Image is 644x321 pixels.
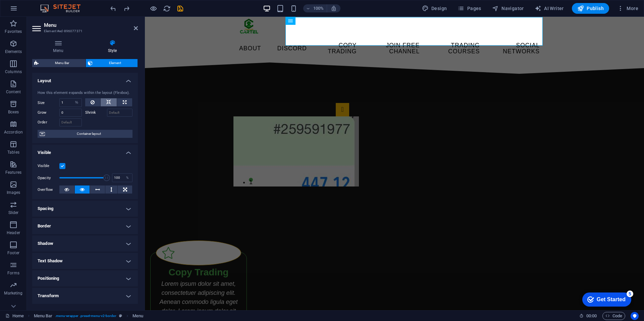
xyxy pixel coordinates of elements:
[109,5,117,12] i: Undo: Change image alignment (Ctrl+Z)
[4,129,23,135] p: Accordion
[44,22,138,28] h2: Menu
[163,5,171,12] i: Reload page
[419,3,450,14] button: Design
[577,5,604,12] span: Publish
[32,145,138,157] h4: Visible
[303,4,327,12] button: 100%
[489,3,527,14] button: Navigator
[591,313,592,318] span: :
[32,201,138,217] h4: Spacing
[7,150,19,155] p: Tables
[5,170,21,175] p: Features
[32,73,138,85] h4: Layout
[38,130,132,138] button: Container layout
[455,3,484,14] button: Pages
[107,109,133,117] input: Default
[39,4,89,12] img: Editor Logo
[34,312,53,320] span: Click to select. Double-click to edit
[8,109,19,115] p: Boxes
[572,3,609,14] button: Publish
[163,4,171,12] button: reload
[586,312,597,320] span: 00 00
[59,109,82,117] input: Default
[122,4,130,12] button: redo
[59,118,82,126] input: Default
[535,5,564,12] span: AI Writer
[123,174,132,182] div: %
[123,5,130,12] i: Redo: Move elements (Ctrl+Y, ⌘+Y)
[602,312,625,320] button: Code
[532,3,567,14] button: AI Writer
[38,162,59,170] label: Visible
[614,3,641,14] button: More
[119,314,122,318] i: This element is a customizable preset
[109,4,117,12] button: undo
[6,89,21,95] p: Content
[4,290,22,296] p: Marketing
[32,218,138,234] h4: Border
[38,176,59,180] label: Opacity
[5,312,24,320] a: Click to cancel selection. Double-click to open Pages
[5,3,54,17] div: Get Started 5 items remaining, 0% complete
[38,109,59,117] label: Grow
[34,312,144,320] nav: breadcrumb
[7,270,19,276] p: Forms
[38,101,59,105] label: Size
[50,1,56,8] div: 5
[132,312,143,320] span: Click to select. Double-click to edit
[104,161,108,165] button: 1
[8,210,19,215] p: Slider
[47,130,130,138] span: Container layout
[32,40,87,54] h4: Menu
[605,312,622,320] span: Code
[32,235,138,252] h4: Shadow
[41,59,84,67] span: Menu Bar
[55,312,116,320] span: . menu-wrapper .preset-menu-v2-border
[7,190,20,195] p: Images
[492,5,524,12] span: Navigator
[32,288,138,304] h4: Transform
[331,5,337,11] i: On resize automatically adjust zoom level to fit chosen device.
[87,40,138,54] h4: Style
[44,28,124,34] h3: Element #ed-896077371
[32,253,138,269] h4: Text Shadow
[5,29,22,34] p: Favorites
[422,5,447,12] span: Design
[176,5,184,12] i: Save (Ctrl+S)
[579,312,597,320] h6: Session time
[32,270,138,286] h4: Positioning
[458,5,481,12] span: Pages
[7,250,19,256] p: Footer
[5,69,22,74] p: Columns
[617,5,638,12] span: More
[38,118,59,126] label: Order
[38,186,59,194] label: Overflow
[38,90,132,96] div: How this element expands within the layout (Flexbox).
[86,59,138,67] button: Element
[631,312,639,320] button: Usercentrics
[419,3,450,14] div: Design (Ctrl+Alt+Y)
[32,59,86,67] button: Menu Bar
[7,230,20,235] p: Header
[176,4,184,12] button: save
[5,49,22,54] p: Elements
[313,4,324,12] h6: 100%
[85,109,107,117] label: Shrink
[95,59,136,67] span: Element
[89,59,411,197] div: Image Slider
[20,7,49,13] div: Get Started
